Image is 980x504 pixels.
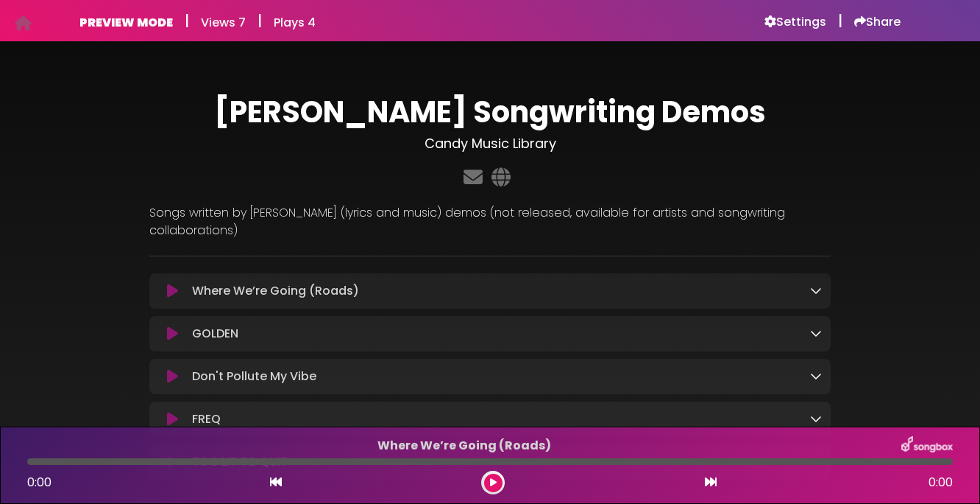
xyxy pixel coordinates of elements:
[192,282,810,300] p: Where We’re Going (Roads)
[149,204,831,239] p: Songs written by [PERSON_NAME] (lyrics and music) demos (not released, available for artists and ...
[149,136,831,152] h3: Candy Music Library
[192,325,810,343] p: GOLDEN
[274,15,316,29] h6: Plays 4
[185,12,189,29] h5: |
[79,15,173,29] h6: PREVIEW MODE
[149,94,831,130] h1: [PERSON_NAME] Songwriting Demos
[928,474,953,491] span: 0:00
[201,15,246,29] h6: Views 7
[27,437,901,455] p: Where We’re Going (Roads)
[901,436,953,455] img: songbox-logo-white.png
[854,15,901,29] a: Share
[192,368,810,385] p: Don't Pollute My Vibe
[838,12,842,29] h5: |
[192,410,810,428] p: FREQ
[27,474,52,491] span: 0:00
[764,15,826,29] a: Settings
[258,12,262,29] h5: |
